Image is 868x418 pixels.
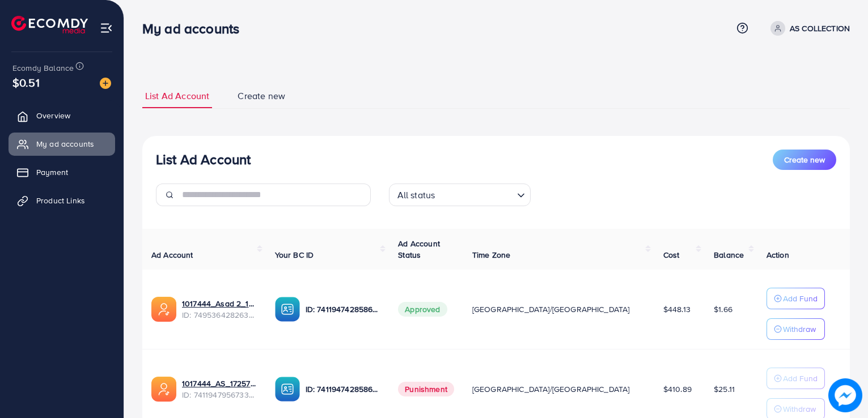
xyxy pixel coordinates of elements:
[790,22,850,35] p: AS COLLECTION
[472,249,510,261] span: Time Zone
[151,377,176,402] img: ic-ads-acc.e4c84228.svg
[398,302,447,317] span: Approved
[389,184,531,206] div: Search for option
[767,288,825,309] button: Add Fund
[100,22,113,35] img: menu
[714,249,744,261] span: Balance
[398,382,454,396] span: Punishment
[395,187,438,203] span: All status
[12,74,40,91] span: $0.51
[663,383,692,395] span: $410.89
[182,298,257,309] a: 1017444_Asad 2_1745150507456
[472,383,630,395] span: [GEOGRAPHIC_DATA]/[GEOGRAPHIC_DATA]
[438,185,512,203] input: Search for option
[767,318,825,340] button: Withdraw
[36,110,70,121] span: Overview
[182,309,257,321] span: ID: 7495364282637893649
[9,189,115,212] a: Product Links
[714,383,735,395] span: $25.11
[766,21,850,36] a: AS COLLECTION
[100,78,111,89] img: image
[275,249,314,261] span: Your BC ID
[142,20,248,37] h3: My ad accounts
[398,238,440,261] span: Ad Account Status
[783,292,818,305] p: Add Fund
[663,249,680,261] span: Cost
[151,297,176,322] img: ic-ads-acc.e4c84228.svg
[783,402,816,416] p: Withdraw
[773,150,836,170] button: Create new
[182,389,257,400] span: ID: 7411947956733263888
[783,372,818,385] p: Add Fund
[9,104,115,127] a: Overview
[151,249,193,261] span: Ad Account
[472,304,630,315] span: [GEOGRAPHIC_DATA]/[GEOGRAPHIC_DATA]
[9,133,115,155] a: My ad accounts
[828,378,862,412] img: image
[145,89,209,103] span: List Ad Account
[783,322,816,336] p: Withdraw
[714,304,732,315] span: $1.66
[238,89,285,103] span: Create new
[663,304,691,315] span: $448.13
[12,62,74,74] span: Ecomdy Balance
[306,302,380,316] p: ID: 7411947428586192913
[767,368,825,389] button: Add Fund
[767,249,789,261] span: Action
[275,377,300,402] img: ic-ba-acc.ded83a64.svg
[36,195,85,206] span: Product Links
[275,297,300,322] img: ic-ba-acc.ded83a64.svg
[784,154,825,165] span: Create new
[11,16,88,33] img: logo
[306,382,380,396] p: ID: 7411947428586192913
[36,138,94,150] span: My ad accounts
[36,167,68,178] span: Payment
[9,161,115,184] a: Payment
[182,298,257,321] div: <span class='underline'>1017444_Asad 2_1745150507456</span></br>7495364282637893649
[182,378,257,389] a: 1017444_AS_1725728637638
[182,378,257,401] div: <span class='underline'>1017444_AS_1725728637638</span></br>7411947956733263888
[156,151,251,168] h3: List Ad Account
